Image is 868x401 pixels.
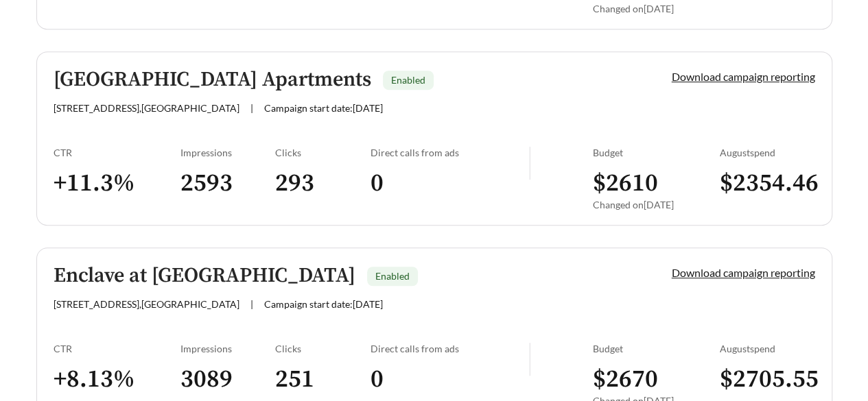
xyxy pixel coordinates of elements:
[529,147,530,180] img: line
[371,343,529,354] div: Direct calls from ads
[54,364,180,395] h3: + 8.13 %
[275,168,371,199] h3: 293
[264,102,383,114] span: Campaign start date: [DATE]
[720,147,815,158] div: August spend
[54,168,180,199] h3: + 11.3 %
[371,147,529,158] div: Direct calls from ads
[371,168,529,199] h3: 0
[54,147,180,158] div: CTR
[54,265,355,287] h5: Enclave at [GEOGRAPHIC_DATA]
[529,343,530,376] img: line
[36,51,832,226] a: [GEOGRAPHIC_DATA] ApartmentsEnabled[STREET_ADDRESS],[GEOGRAPHIC_DATA]|Campaign start date:[DATE]D...
[54,69,371,91] h5: [GEOGRAPHIC_DATA] Apartments
[250,102,253,114] span: |
[593,343,720,354] div: Budget
[371,364,529,395] h3: 0
[180,343,276,354] div: Impressions
[375,270,410,282] span: Enabled
[180,147,276,158] div: Impressions
[275,364,371,395] h3: 251
[720,364,815,395] h3: $ 2705.55
[672,266,815,279] a: Download campaign reporting
[54,343,180,354] div: CTR
[593,147,720,158] div: Budget
[593,168,720,199] h3: $ 2610
[593,3,720,14] div: Changed on [DATE]
[593,364,720,395] h3: $ 2670
[250,298,253,310] span: |
[275,343,371,354] div: Clicks
[264,298,383,310] span: Campaign start date: [DATE]
[720,343,815,354] div: August spend
[180,168,276,199] h3: 2593
[672,70,815,83] a: Download campaign reporting
[275,147,371,158] div: Clicks
[180,364,276,395] h3: 3089
[54,102,239,114] span: [STREET_ADDRESS] , [GEOGRAPHIC_DATA]
[391,74,425,86] span: Enabled
[54,298,239,310] span: [STREET_ADDRESS] , [GEOGRAPHIC_DATA]
[593,199,720,210] div: Changed on [DATE]
[720,168,815,199] h3: $ 2354.46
